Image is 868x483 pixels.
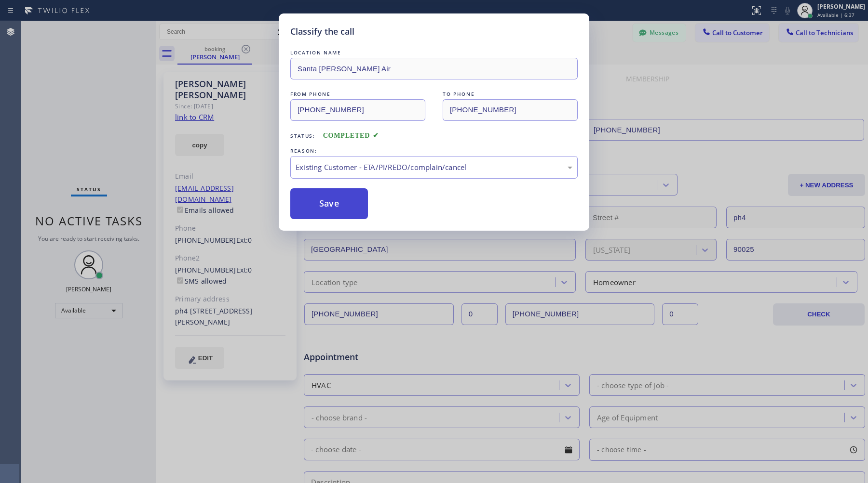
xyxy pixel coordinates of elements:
[290,146,578,156] div: REASON:
[443,99,578,121] input: To phone
[443,89,578,99] div: TO PHONE
[290,25,354,38] h5: Classify the call
[323,132,379,139] span: COMPLETED
[296,162,572,173] div: Existing Customer - ETA/PI/REDO/complain/cancel
[290,48,578,58] div: LOCATION NAME
[290,99,425,121] input: From phone
[290,89,425,99] div: FROM PHONE
[290,188,368,219] button: Save
[290,132,315,139] span: Status:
